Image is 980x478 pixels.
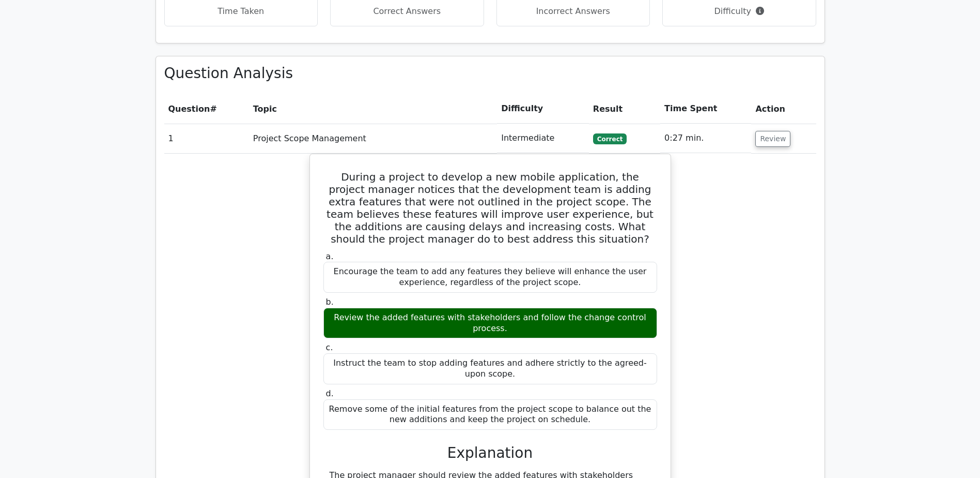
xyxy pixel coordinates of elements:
[322,171,658,245] h5: During a project to develop a new mobile application, the project manager notices that the develo...
[671,5,807,18] p: Difficulty
[660,94,751,124] th: Time Spent
[326,389,334,398] span: d.
[755,131,790,147] button: Review
[330,444,651,462] h3: Explanation
[751,94,816,124] th: Action
[326,297,334,307] span: b.
[660,124,751,153] td: 0:27 min.
[339,5,475,18] p: Correct Answers
[249,94,497,124] th: Topic
[164,124,249,153] td: 1
[326,251,334,261] span: a.
[168,104,210,114] span: Question
[323,308,657,339] div: Review the added features with stakeholders and follow the change control process.
[589,94,660,124] th: Result
[173,5,309,18] p: Time Taken
[326,342,333,352] span: c.
[505,5,642,18] p: Incorrect Answers
[164,94,249,124] th: #
[497,94,589,124] th: Difficulty
[323,399,657,430] div: Remove some of the initial features from the project scope to balance out the new additions and k...
[497,124,589,153] td: Intermediate
[323,353,657,384] div: Instruct the team to stop adding features and adhere strictly to the agreed-upon scope.
[249,124,497,153] td: Project Scope Management
[323,262,657,293] div: Encourage the team to add any features they believe will enhance the user experience, regardless ...
[593,133,627,144] span: Correct
[164,65,816,82] h3: Question Analysis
